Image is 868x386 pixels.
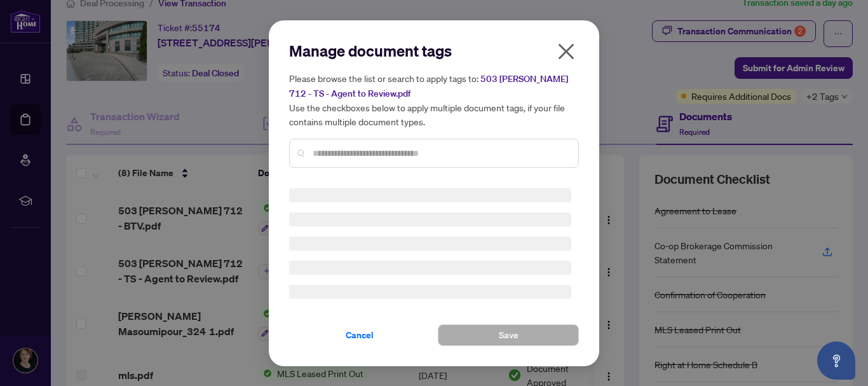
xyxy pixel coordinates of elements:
button: Save [438,324,579,346]
span: close [556,41,576,62]
span: Cancel [346,325,374,345]
h2: Manage document tags [289,41,579,61]
h5: Please browse the list or search to apply tags to: Use the checkboxes below to apply multiple doc... [289,71,579,128]
span: 503 [PERSON_NAME] 712 - TS - Agent to Review.pdf [289,73,568,99]
button: Cancel [289,324,430,346]
button: Open asap [817,341,855,380]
